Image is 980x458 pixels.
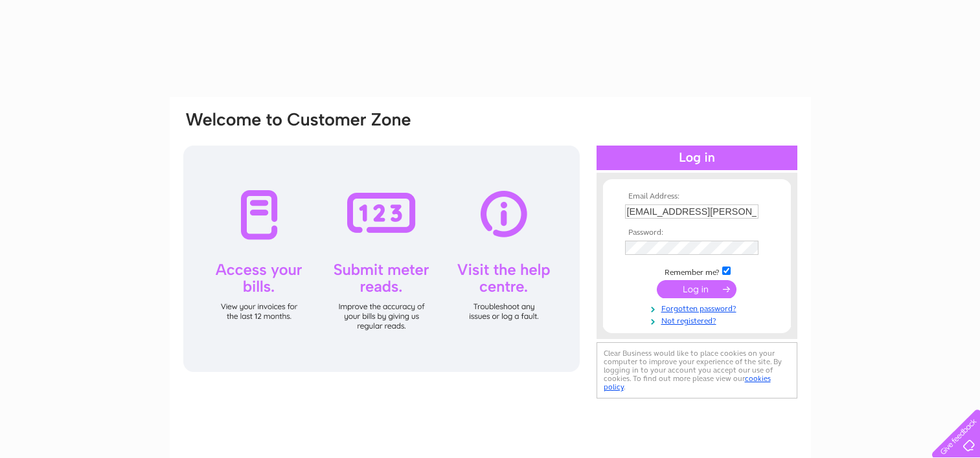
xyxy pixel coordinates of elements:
[622,228,772,237] th: Password:
[625,314,772,326] a: Not registered?
[604,374,771,391] a: cookies policy
[625,301,772,314] a: Forgotten password?
[622,265,772,278] td: Remember me?
[597,342,797,398] div: Clear Business would like to place cookies on your computer to improve your experience of the sit...
[622,192,772,201] th: Email Address:
[657,280,736,298] input: Submit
